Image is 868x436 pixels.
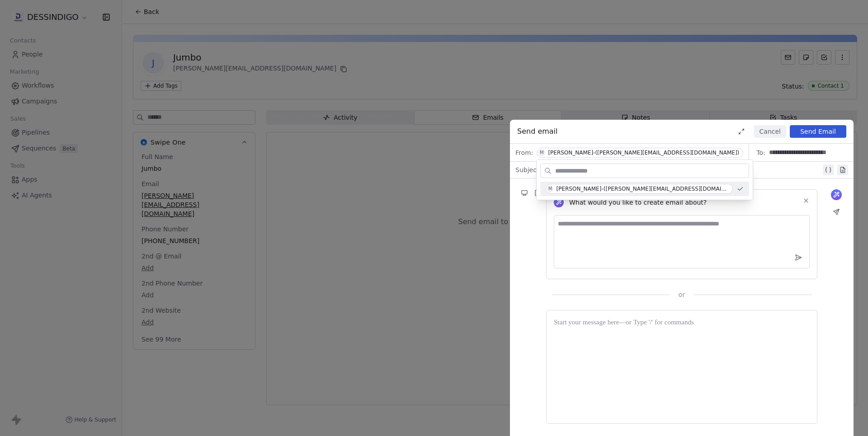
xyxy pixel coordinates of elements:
[548,185,552,192] div: M
[540,182,749,196] div: Suggestions
[756,148,765,157] span: To:
[790,125,846,138] button: Send Email
[540,149,544,156] div: M
[569,198,707,207] span: What would you like to create email about?
[515,148,533,157] span: From:
[556,186,729,192] div: [PERSON_NAME]-([PERSON_NAME][EMAIL_ADDRESS][DOMAIN_NAME])
[679,290,685,299] span: or
[754,125,786,138] button: Cancel
[548,150,739,156] div: [PERSON_NAME]-([PERSON_NAME][EMAIL_ADDRESS][DOMAIN_NAME])
[517,126,558,137] span: Send email
[515,165,541,177] span: Subject:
